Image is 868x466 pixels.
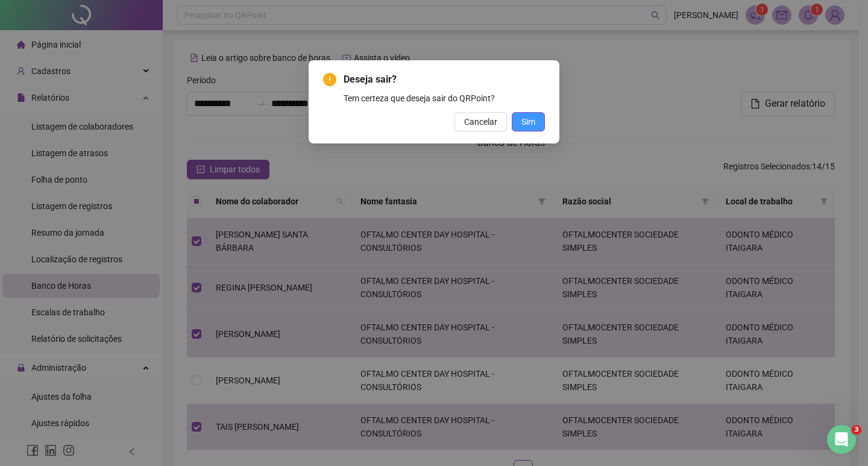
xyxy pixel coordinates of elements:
[344,92,545,105] div: Tem certeza que deseja sair do QRPoint?
[512,112,545,131] button: Sim
[454,112,507,131] button: Cancelar
[344,72,545,87] span: Deseja sair?
[323,73,336,86] span: exclamation-circle
[852,425,861,435] span: 3
[827,425,856,454] iframe: Intercom live chat
[521,115,535,128] span: Sim
[464,115,497,128] span: Cancelar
